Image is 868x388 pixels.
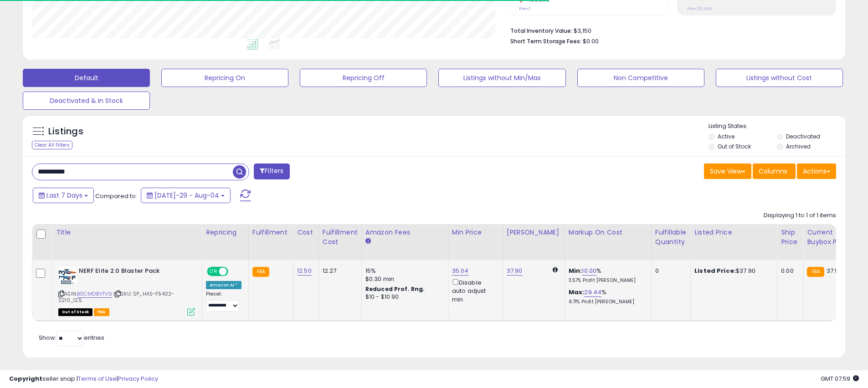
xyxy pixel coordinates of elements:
[786,143,811,150] label: Archived
[718,133,734,140] label: Active
[569,288,585,296] b: Max:
[118,374,158,383] a: Privacy Policy
[510,37,581,45] b: Short Term Storage Fees:
[95,192,137,200] span: Compared to:
[323,267,354,275] div: 12.27
[565,224,651,260] th: The percentage added to the cost of goods (COGS) that forms the calculator for Min & Max prices.
[58,267,77,285] img: 51987AGt1jL._SL40_.jpg
[807,267,824,277] small: FBA
[154,191,219,200] span: [DATE]-29 - Aug-04
[365,293,441,301] div: $10 - $10.90
[78,374,117,383] a: Terms of Use
[46,191,82,200] span: Last 7 Days
[227,268,241,276] span: OFF
[507,266,523,276] a: 37.90
[365,285,425,293] b: Reduced Prof. Rng.
[33,188,94,203] button: Last 7 Days
[32,141,72,149] div: Clear All Filters
[584,288,601,297] a: 29.44
[39,333,104,342] span: Show: entries
[718,143,751,150] label: Out of Stock
[452,228,499,237] div: Min Price
[569,267,644,284] div: %
[297,266,312,276] a: 12.50
[694,228,773,237] div: Listed Price
[79,267,190,278] b: NERF Elite 2.0 Blaster Pack
[9,375,158,383] div: seller snap | |
[48,125,83,138] h5: Listings
[709,122,845,131] p: Listing States:
[252,228,289,237] div: Fulfillment
[510,25,829,36] li: $3,150
[519,6,530,11] small: Prev: 1
[786,133,820,140] label: Deactivated
[300,69,427,87] button: Repricing Off
[569,228,647,237] div: Markup on Cost
[141,188,231,203] button: [DATE]-29 - Aug-04
[694,267,770,275] div: $37.90
[510,27,572,35] b: Total Inventory Value:
[583,37,599,46] span: $0.00
[507,228,561,237] div: [PERSON_NAME]
[781,228,799,247] div: Ship Price
[9,374,42,383] strong: Copyright
[694,266,736,275] b: Listed Price:
[797,163,836,179] button: Actions
[569,288,644,305] div: %
[208,268,219,276] span: ON
[58,267,195,315] div: ASIN:
[206,281,241,289] div: Amazon AI *
[764,211,836,220] div: Displaying 1 to 1 of 1 items
[297,228,315,237] div: Cost
[365,275,441,283] div: $0.30 min
[58,308,92,316] span: All listings that are currently out of stock and unavailable for purchase on Amazon
[206,228,245,237] div: Repricing
[206,291,241,311] div: Preset:
[582,266,596,276] a: 10.00
[716,69,843,87] button: Listings without Cost
[655,267,683,275] div: 0
[323,228,358,247] div: Fulfillment Cost
[365,228,444,237] div: Amazon Fees
[781,267,796,275] div: 0.00
[365,267,441,275] div: 15%
[77,290,112,298] a: B0CMD8VTVG
[23,69,150,87] button: Default
[452,266,469,276] a: 35.04
[56,228,198,237] div: Title
[365,237,371,245] small: Amazon Fees.
[569,266,582,275] b: Min:
[821,374,859,383] span: 2025-08-12 07:59 GMT
[704,163,751,179] button: Save View
[759,167,787,176] span: Columns
[23,92,150,110] button: Deactivated & In Stock
[252,267,269,277] small: FBA
[827,266,839,275] span: 37.9
[569,277,644,284] p: 3.57% Profit [PERSON_NAME]
[569,299,644,305] p: 9.71% Profit [PERSON_NAME]
[655,228,687,247] div: Fulfillable Quantity
[438,69,565,87] button: Listings without Min/Max
[94,308,109,316] span: FBA
[577,69,704,87] button: Non Competitive
[807,228,854,247] div: Current Buybox Price
[753,163,796,179] button: Columns
[58,290,174,304] span: | SKU: SP_HAS-F5402-2210_12.5
[254,163,289,179] button: Filters
[161,69,288,87] button: Repricing On
[452,277,496,304] div: Disable auto adjust min
[687,6,712,11] small: Prev: 29.44%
